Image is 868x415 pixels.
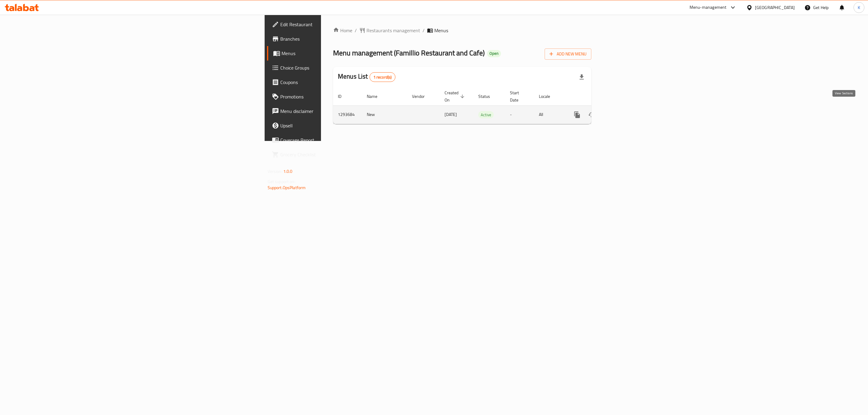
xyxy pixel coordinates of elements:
span: [DATE] [445,111,457,118]
span: Version: [268,167,282,175]
a: Coupons [267,75,410,89]
span: Grocery Checklist [280,151,405,158]
span: 1 record(s) [370,74,395,80]
span: Menus [434,27,448,34]
span: 1.0.0 [283,167,293,175]
span: Get support on: [268,178,295,186]
div: [GEOGRAPHIC_DATA] [755,4,795,11]
span: Start Date [510,89,527,104]
table: enhanced table [333,87,633,124]
span: ID [338,93,349,100]
button: Change Status [584,108,599,122]
a: Choice Groups [267,61,410,75]
a: Menu disclaimer [267,104,410,118]
div: Menu-management [690,4,727,11]
span: Vendor [412,93,432,100]
span: K [858,4,860,11]
div: Open [487,50,501,57]
h2: Menus List [338,72,395,82]
span: Coupons [280,79,405,86]
a: Branches [267,32,410,46]
a: Menus [267,46,410,61]
span: Branches [280,35,405,42]
span: Promotions [280,93,405,100]
span: Edit Restaurant [280,21,405,28]
span: Open [487,51,501,56]
span: Upsell [280,122,405,129]
a: Coverage Report [267,133,410,147]
span: Menus [281,50,405,57]
a: Promotions [267,89,410,104]
div: Total records count [370,72,396,82]
button: more [570,108,584,122]
a: Upsell [267,118,410,133]
a: Grocery Checklist [267,147,410,162]
span: Add New Menu [549,50,587,58]
span: Coverage Report [280,136,405,144]
li: / [423,27,425,34]
th: Actions [565,87,633,106]
span: Name [367,93,385,100]
span: Created On [445,89,466,104]
span: Active [478,111,494,118]
div: Export file [574,70,589,84]
a: Edit Restaurant [267,17,410,32]
span: Menu disclaimer [280,108,405,115]
button: Add New Menu [545,48,591,60]
nav: breadcrumb [333,27,591,34]
td: - [505,105,534,124]
span: Status [478,93,498,100]
a: Support.OpsPlatform [268,184,306,192]
span: Choice Groups [280,64,405,71]
div: Active [478,111,494,118]
span: Locale [539,93,558,100]
td: All [534,105,565,124]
